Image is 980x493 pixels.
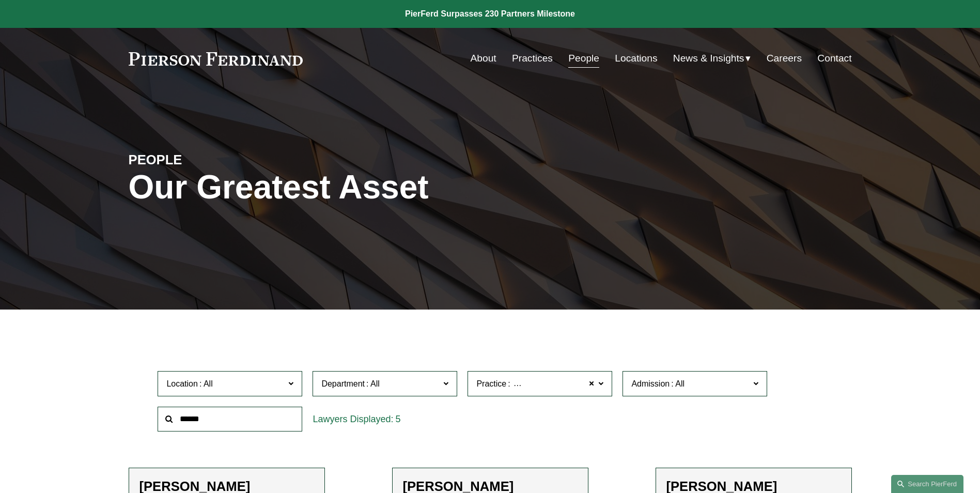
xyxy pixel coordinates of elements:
a: People [568,49,599,68]
span: Department [321,379,365,388]
h1: Our Greatest Asset [129,168,611,206]
span: Admission [631,379,670,388]
a: folder dropdown [673,49,751,68]
span: Practice [476,379,506,388]
a: About [471,49,496,68]
a: Contact [817,49,851,68]
a: Practices [512,49,553,68]
span: News & Insights [673,50,744,68]
a: Careers [767,49,802,68]
span: Location [166,379,198,388]
span: 5 [395,414,400,424]
a: Locations [615,49,657,68]
h4: PEOPLE [129,151,309,168]
a: Search this site [891,475,963,493]
span: Home Health and Home Care [512,377,621,391]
